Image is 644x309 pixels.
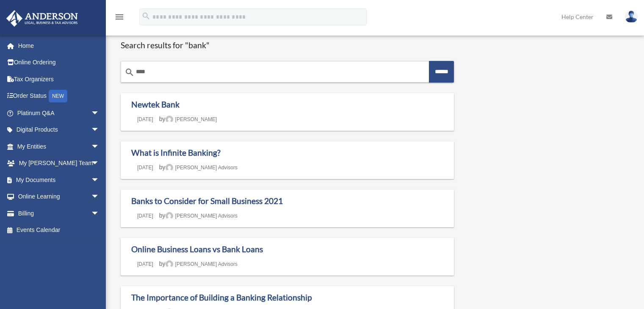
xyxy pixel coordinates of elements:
[121,40,454,51] h1: Search results for "bank"
[91,188,108,206] span: arrow_drop_down
[6,37,108,54] a: Home
[49,90,67,102] div: NEW
[166,213,238,219] a: [PERSON_NAME] Advisors
[166,116,217,122] a: [PERSON_NAME]
[91,121,108,139] span: arrow_drop_down
[6,105,112,121] a: Platinum Q&Aarrow_drop_down
[91,171,108,189] span: arrow_drop_down
[6,188,112,205] a: Online Learningarrow_drop_down
[159,164,238,171] span: by
[114,12,124,22] i: menu
[6,222,112,239] a: Events Calendar
[6,121,112,138] a: Digital Productsarrow_drop_down
[91,155,108,172] span: arrow_drop_down
[91,205,108,222] span: arrow_drop_down
[159,260,238,267] span: by
[91,105,108,122] span: arrow_drop_down
[6,71,112,88] a: Tax Organizers
[124,67,135,77] i: search
[131,261,159,267] a: [DATE]
[6,205,112,222] a: Billingarrow_drop_down
[91,138,108,155] span: arrow_drop_down
[6,138,112,155] a: My Entitiesarrow_drop_down
[6,54,112,71] a: Online Ordering
[159,212,238,219] span: by
[159,116,217,122] span: by
[131,148,221,157] a: What is Infinite Banking?
[166,261,238,267] a: [PERSON_NAME] Advisors
[6,88,112,105] a: Order StatusNEW
[625,11,638,23] img: User Pic
[141,11,151,21] i: search
[131,244,263,254] a: Online Business Loans vs Bank Loans
[131,196,283,206] a: Banks to Consider for Small Business 2021
[131,213,159,219] a: [DATE]
[6,155,112,172] a: My [PERSON_NAME] Teamarrow_drop_down
[131,116,159,122] a: [DATE]
[131,99,180,109] a: Newtek Bank
[131,292,312,302] a: The Importance of Building a Banking Relationship
[114,15,124,22] a: menu
[166,165,238,171] a: [PERSON_NAME] Advisors
[6,171,112,188] a: My Documentsarrow_drop_down
[4,10,80,27] img: Anderson Advisors Platinum Portal
[131,165,159,171] a: [DATE]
